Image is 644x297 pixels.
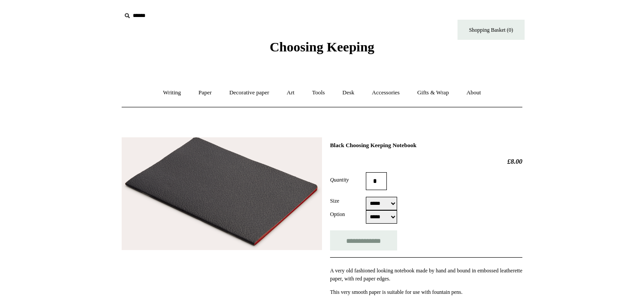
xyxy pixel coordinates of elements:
[279,81,302,105] a: Art
[330,267,522,283] p: A very old fashioned looking notebook made by hand and bound in embossed leatherette paper, with ...
[458,20,525,40] a: Shopping Basket (0)
[221,81,277,105] a: Decorative paper
[335,81,363,105] a: Desk
[364,81,408,105] a: Accessories
[304,81,333,105] a: Tools
[155,81,189,105] a: Writing
[330,157,522,165] h2: £8.00
[330,197,366,205] label: Size
[122,137,322,250] img: Black Choosing Keeping Notebook
[270,47,374,53] a: Choosing Keeping
[270,39,374,54] span: Choosing Keeping
[330,288,522,296] p: This very smooth paper is suitable for use with fountain pens.
[330,176,366,184] label: Quantity
[191,81,220,105] a: Paper
[458,81,489,105] a: About
[330,210,366,218] label: Option
[409,81,457,105] a: Gifts & Wrap
[330,142,522,149] h1: Black Choosing Keeping Notebook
